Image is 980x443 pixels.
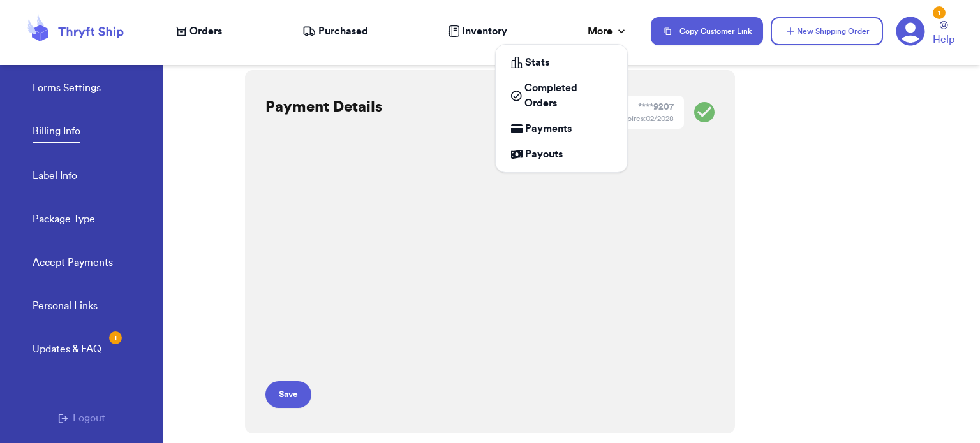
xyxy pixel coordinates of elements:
[33,124,80,143] a: Billing Info
[771,17,883,45] button: New Shipping Order
[33,80,101,98] a: Forms Settings
[33,255,113,273] a: Accept Payments
[263,152,567,371] iframe: Secure payment input frame
[109,331,122,344] div: 1
[525,147,563,162] span: Payouts
[33,212,95,229] a: Package Type
[189,24,222,39] span: Orders
[176,24,222,39] a: Orders
[33,298,98,316] a: Personal Links
[318,24,368,39] span: Purchased
[302,24,368,39] a: Purchased
[58,410,105,426] button: Logout
[525,121,572,136] span: Payments
[501,142,622,167] a: Payouts
[933,32,954,47] span: Help
[933,6,946,19] div: 1
[448,24,507,39] a: Inventory
[501,50,622,75] a: Stats
[265,381,311,408] button: Save
[896,17,925,46] a: 1
[525,55,549,70] span: Stats
[33,168,77,186] a: Label Info
[501,75,622,116] a: Completed Orders
[619,113,674,124] div: Expires: 02/2028
[33,342,101,359] a: Updates & FAQ1
[651,17,763,45] button: Copy Customer Link
[588,24,628,39] div: More
[524,80,612,111] span: Completed Orders
[933,21,954,47] a: Help
[462,24,507,39] span: Inventory
[265,97,382,117] h2: Payment Details
[33,342,101,357] div: Updates & FAQ
[501,116,622,142] a: Payments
